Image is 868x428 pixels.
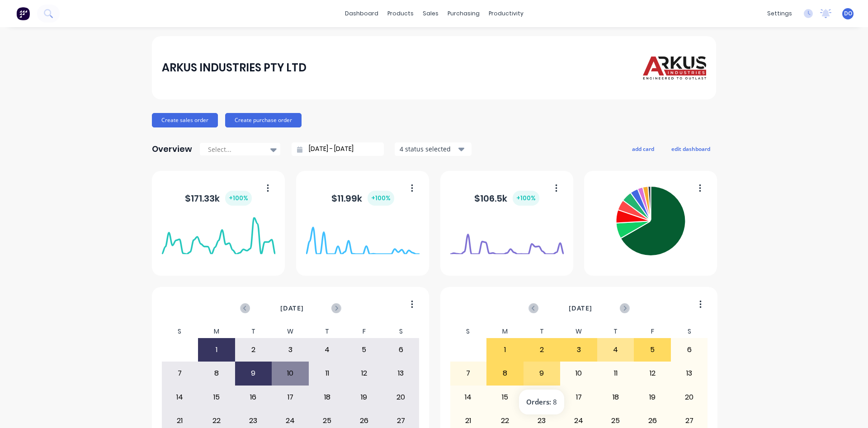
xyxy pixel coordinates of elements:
div: W [272,325,309,338]
div: 13 [671,362,708,385]
div: S [671,325,708,338]
button: add card [626,143,660,155]
div: 6 [671,339,708,361]
div: sales [418,7,443,20]
div: S [161,325,198,338]
span: DO [844,9,852,18]
div: 18 [309,386,345,409]
div: 4 [598,339,634,361]
div: 1 [487,339,523,361]
div: 11 [598,362,634,385]
div: Overview [152,140,192,158]
div: 15 [198,386,235,409]
div: 10 [561,362,597,385]
div: 12 [634,362,670,385]
div: + 100 % [513,191,539,206]
div: F [634,325,671,338]
div: M [486,325,524,338]
div: 18 [598,386,634,409]
div: S [450,325,487,338]
div: T [524,325,561,338]
div: 20 [383,386,419,409]
div: S [382,325,420,338]
button: Create sales order [152,113,218,127]
a: dashboard [340,7,383,20]
div: 14 [162,386,198,409]
div: 19 [346,386,382,409]
div: 16 [524,386,560,409]
div: 13 [383,362,419,385]
div: settings [763,7,797,20]
div: productivity [484,7,528,20]
div: T [309,325,346,338]
div: 15 [487,386,523,409]
div: 8 [198,362,235,385]
div: 7 [450,362,486,385]
div: 3 [272,339,308,361]
div: F [345,325,382,338]
div: $ 171.33k [185,191,252,206]
div: 17 [561,386,597,409]
button: edit dashboard [665,143,716,155]
div: 4 status selected [400,144,457,154]
div: 9 [524,362,560,385]
span: [DATE] [569,303,592,313]
div: 12 [346,362,382,385]
div: M [198,325,235,338]
div: + 100 % [368,191,394,206]
div: 9 [236,362,272,385]
div: products [383,7,418,20]
div: 17 [272,386,308,409]
div: 10 [272,362,308,385]
div: 7 [162,362,198,385]
div: 5 [634,339,670,361]
div: T [597,325,634,338]
div: 1 [198,339,235,361]
div: purchasing [443,7,484,20]
div: T [235,325,272,338]
div: W [560,325,597,338]
div: 3 [561,339,597,361]
div: 6 [383,339,419,361]
button: Create purchase order [225,113,302,127]
div: 8 [487,362,523,385]
div: 19 [634,386,670,409]
div: 2 [236,339,272,361]
div: + 100 % [225,191,252,206]
div: 5 [346,339,382,361]
div: 2 [524,339,560,361]
div: ARKUS INDUSTRIES PTY LTD [162,59,307,77]
div: $ 11.99k [331,191,394,206]
div: 4 [309,339,345,361]
div: 16 [236,386,272,409]
div: 20 [671,386,708,409]
div: 11 [309,362,345,385]
img: ARKUS INDUSTRIES PTY LTD [643,51,706,84]
img: Factory [16,7,30,20]
div: 14 [450,386,486,409]
div: $ 106.5k [474,191,539,206]
button: 4 status selected [395,142,472,156]
span: [DATE] [280,303,304,313]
